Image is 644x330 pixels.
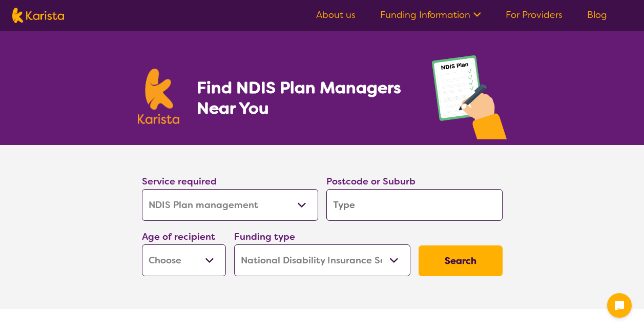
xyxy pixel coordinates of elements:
label: Funding type [234,231,295,243]
a: About us [316,9,356,21]
label: Service required [142,175,217,188]
img: plan-management [432,55,507,145]
img: Karista logo [138,69,180,124]
h1: Find NDIS Plan Managers Near You [197,77,411,118]
img: Karista logo [12,8,64,23]
button: Search [419,245,503,276]
input: Type [326,189,503,221]
label: Postcode or Suburb [326,175,416,188]
a: Blog [587,9,607,21]
a: For Providers [506,9,563,21]
label: Age of recipient [142,231,215,243]
a: Funding Information [380,9,481,21]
